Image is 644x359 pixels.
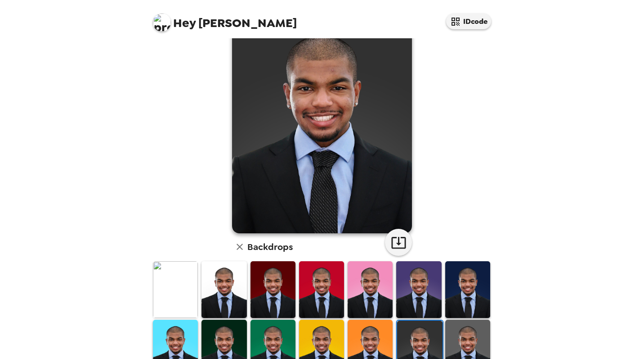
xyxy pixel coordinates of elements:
img: profile pic [153,14,171,32]
h6: Backdrops [247,240,293,254]
span: Hey [173,15,196,31]
span: [PERSON_NAME] [153,9,297,29]
button: IDcode [446,14,491,29]
img: user [232,8,412,233]
img: Original [153,261,198,318]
